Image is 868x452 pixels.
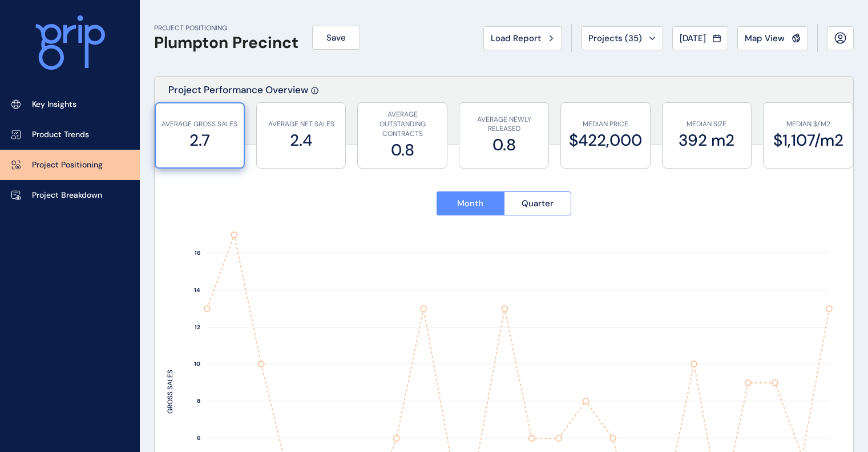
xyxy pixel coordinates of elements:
[465,115,543,134] p: AVERAGE NEWLY RELEASED
[162,119,238,129] p: AVERAGE GROSS SALES
[154,33,298,53] h1: Plumpton Precinct
[581,26,663,50] button: Projects (35)
[194,361,200,368] text: 10
[312,26,360,50] button: Save
[326,32,346,43] span: Save
[567,129,644,151] label: $422,000
[32,99,76,110] p: Key Insights
[483,26,562,50] button: Load Report
[32,129,89,141] p: Product Trends
[197,435,200,442] text: 6
[737,26,808,50] button: Map View
[165,370,175,414] text: GROSS SALES
[680,33,706,44] span: [DATE]
[491,33,541,44] span: Load Report
[672,26,728,50] button: [DATE]
[263,119,340,129] p: AVERAGE NET SALES
[194,287,200,294] text: 14
[154,23,298,33] p: PROJECT POSITIONING
[32,159,103,171] p: Project Positioning
[195,324,200,331] text: 12
[457,198,483,209] span: Month
[195,250,200,257] text: 16
[769,119,847,129] p: MEDIAN $/M2
[162,129,238,151] label: 2.7
[364,139,441,161] label: 0.8
[197,398,200,405] text: 8
[263,129,340,151] label: 2.4
[168,83,308,145] p: Project Performance Overview
[465,134,543,156] label: 0.8
[668,119,746,129] p: MEDIAN SIZE
[364,110,441,138] p: AVERAGE OUTSTANDING CONTRACTS
[668,129,746,151] label: 392 m2
[769,129,847,151] label: $1,107/m2
[588,33,642,44] span: Projects ( 35 )
[745,33,785,44] span: Map View
[567,119,644,129] p: MEDIAN PRICE
[32,190,102,201] p: Project Breakdown
[437,191,504,215] button: Month
[522,198,554,209] span: Quarter
[504,191,572,215] button: Quarter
